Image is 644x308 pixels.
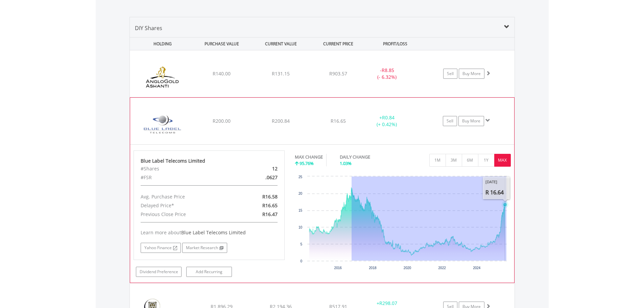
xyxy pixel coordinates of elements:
a: Buy More [459,69,484,79]
text: 2022 [438,266,446,270]
div: Chart. Highcharts interactive chart. [295,173,511,275]
text: 5 [300,242,302,246]
div: + (+ 0.42%) [361,114,412,128]
text: 0 [300,259,302,263]
text: 2020 [404,266,411,270]
a: Yahoo Finance [141,243,181,253]
div: .0627 [234,173,283,182]
span: 95.76% [300,160,314,166]
text: 20 [299,192,303,195]
div: 12 [234,164,283,173]
span: R0.84 [382,114,395,121]
span: DIY Shares [135,24,162,32]
div: HOLDING [130,38,192,50]
span: R16.47 [262,211,278,217]
text: 2024 [473,266,481,270]
div: Delayed Price* [136,201,234,210]
text: 15 [299,209,303,212]
svg: Interactive chart [295,173,510,275]
div: PROFIT/LOSS [366,38,424,50]
div: Learn more about [141,229,278,236]
div: CURRENT VALUE [252,38,310,50]
button: 1M [429,154,446,167]
div: Blue Label Telecoms Limited [141,158,278,164]
span: R140.00 [213,70,231,77]
span: R16.65 [331,118,346,124]
span: R200.84 [272,118,290,124]
span: R16.58 [262,193,278,200]
a: Dividend Preference [136,267,182,277]
a: Add Recurring [186,267,232,277]
div: #FSR [136,173,234,182]
text: 2016 [334,266,342,270]
span: R903.57 [329,70,347,77]
img: EQU.ZA.BLU.png [134,106,192,143]
text: 25 [299,175,303,179]
span: R298.07 [379,300,397,306]
div: Previous Close Price [136,210,234,219]
div: DAILY CHANGE [340,154,394,160]
a: Buy More [458,116,484,126]
text: 2018 [369,266,377,270]
span: R16.65 [262,202,278,209]
button: 3M [446,154,462,167]
a: Sell [443,116,457,126]
div: PURCHASE VALUE [193,38,251,50]
div: CURRENT PRICE [311,38,365,50]
span: Blue Label Telecoms Limited [181,229,246,236]
span: R131.15 [272,70,290,77]
button: 6M [462,154,478,167]
span: R200.00 [213,118,231,124]
img: EQU.ZA.ANG.png [133,59,191,95]
div: MAX CHANGE [295,154,323,160]
span: 1.03% [340,160,352,166]
span: R8.85 [382,67,394,73]
a: Market Research [182,243,227,253]
div: - (- 6.32%) [362,67,413,80]
button: MAX [494,154,511,167]
text: 10 [299,226,303,229]
a: Sell [443,69,457,79]
div: Avg. Purchase Price [136,192,234,201]
button: 1Y [478,154,495,167]
div: #Shares [136,164,234,173]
